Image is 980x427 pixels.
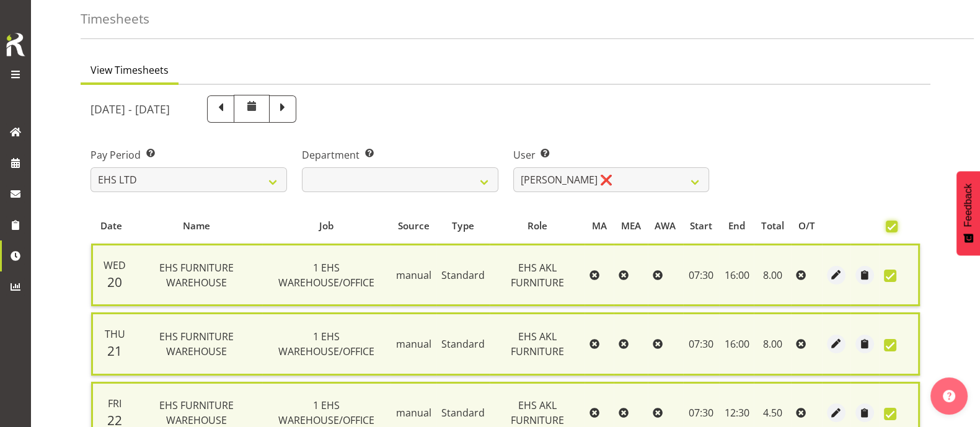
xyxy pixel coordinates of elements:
div: MEA [620,219,640,233]
label: Department [302,147,498,162]
td: 8.00 [754,244,791,306]
h4: Timesheets [81,12,149,26]
span: EHS FURNITURE WAREHOUSE [159,261,234,289]
div: Total [761,219,784,233]
span: Wed [104,258,126,272]
span: EHS FURNITURE WAREHOUSE [159,330,234,358]
img: Rosterit icon logo [3,31,28,58]
td: Standard [436,312,490,375]
span: Fri [108,397,121,410]
span: EHS FURNITURE WAREHOUSE [159,398,234,427]
span: EHS AKL FURNITURE [511,261,564,289]
span: 20 [107,273,122,291]
span: manual [396,406,431,420]
div: Source [398,219,430,233]
img: help-xxl-2.png [943,390,955,402]
div: Role [497,219,578,233]
div: Date [98,219,124,233]
div: O/T [798,219,815,233]
span: EHS AKL FURNITURE [511,330,564,358]
span: EHS AKL FURNITURE [511,398,564,427]
span: manual [396,268,431,282]
h5: [DATE] - [DATE] [90,102,170,116]
label: Pay Period [90,147,287,162]
label: User [513,147,710,162]
div: Job [269,219,384,233]
button: Feedback - Show survey [956,171,980,255]
span: 1 EHS WAREHOUSE/OFFICE [278,398,374,427]
span: 1 EHS WAREHOUSE/OFFICE [278,330,374,358]
div: MA [592,219,607,233]
div: End [726,219,747,233]
div: Type [443,219,482,233]
span: manual [396,337,431,351]
span: View Timesheets [90,63,169,77]
div: AWA [655,219,676,233]
div: Name [138,219,255,233]
td: 07:30 [683,312,720,375]
td: 8.00 [754,312,791,375]
div: Start [690,219,712,233]
td: 07:30 [683,244,720,306]
span: Feedback [963,183,974,227]
span: 21 [107,342,122,359]
td: Standard [436,244,490,306]
td: 16:00 [719,244,754,306]
span: Thu [105,327,125,341]
td: 16:00 [719,312,754,375]
span: 1 EHS WAREHOUSE/OFFICE [278,261,374,289]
